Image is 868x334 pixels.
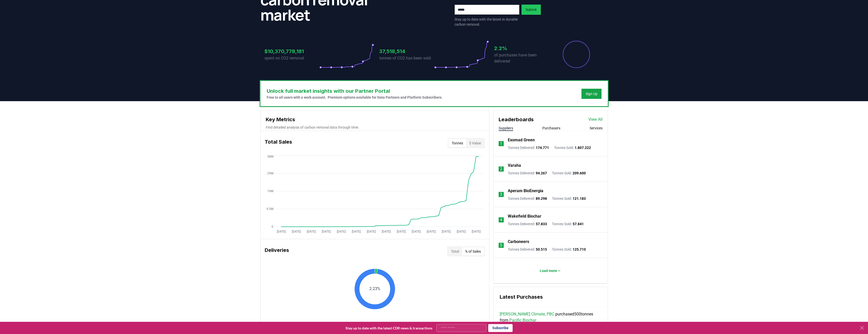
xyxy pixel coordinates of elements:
tspan: [DATE] [456,230,465,233]
span: 50.515 [536,247,547,251]
p: Tonnes Delivered : [508,196,547,201]
h3: Unlock full market insights with our Partner Portal [267,87,443,95]
tspan: [DATE] [337,230,345,233]
p: 3 [500,191,502,198]
tspan: 29M [267,172,273,175]
p: Tonnes Sold : [552,196,586,201]
a: Wakefield Biochar [508,213,541,219]
tspan: [DATE] [427,230,435,233]
span: 89.298 [536,196,547,201]
p: 1 [500,141,502,147]
button: Total [448,247,462,255]
button: Submit [522,5,541,15]
p: Tonnes Delivered : [508,171,547,176]
text: 2.23% [369,286,380,291]
span: 1.807.222 [575,146,591,150]
tspan: 0 [272,225,273,229]
span: 121.183 [573,196,586,201]
a: Exomad Green [508,137,535,143]
span: purchased 500 tonnes from [500,311,602,323]
tspan: [DATE] [397,230,405,233]
p: spent on CO2 removal [264,55,319,61]
tspan: [DATE] [441,230,450,233]
tspan: 38M [267,155,273,158]
p: Tonnes Sold : [552,221,584,226]
p: 5 [500,242,502,248]
span: 57.841 [573,222,584,226]
button: Suppliers [499,126,513,131]
div: Percentage of sales delivered [562,40,591,69]
tspan: [DATE] [367,230,375,233]
a: View All [588,116,603,123]
tspan: [DATE] [292,230,301,233]
button: $ Value [466,139,484,147]
p: Tonnes Sold : [552,171,586,176]
h3: $10,370,778,181 [264,48,319,55]
button: Sign Up [581,89,602,99]
tspan: [DATE] [322,230,330,233]
p: Find detailed analysis of carbon removal data through time. [266,125,484,130]
tspan: 19M [267,189,273,193]
tspan: [DATE] [307,230,315,233]
a: Carboneers [508,239,529,245]
span: 57.833 [536,222,547,226]
a: Sign Up [586,91,597,96]
button: Load more [536,266,565,276]
p: tonnes of CO2 has been sold [379,55,434,61]
span: 209.600 [573,171,586,175]
p: Tonnes Delivered : [508,145,549,150]
p: Load more [540,268,557,273]
span: 174.771 [536,146,549,150]
h3: 2.2% [494,44,549,52]
tspan: 9.5M [266,207,273,211]
tspan: [DATE] [352,230,360,233]
h3: Total Sales [265,138,292,148]
p: Tonnes Delivered : [508,247,547,252]
h3: Leaderboards [499,116,534,123]
p: Tonnes Delivered : [508,221,547,226]
button: % of Sales [462,247,484,255]
span: 125.710 [573,247,586,251]
button: Tonnes [449,139,466,147]
h3: 37,518,514 [379,48,434,55]
span: 94.267 [536,171,547,175]
a: Varaha [508,162,521,169]
h3: Key Metrics [266,116,484,123]
p: 4 [500,217,502,223]
tspan: [DATE] [277,230,286,233]
p: Free to all users with a work account. Premium options available for Data Partners and Platform S... [267,95,443,100]
a: [PERSON_NAME] Climate, PBC [500,311,554,317]
h3: Latest Purchases [500,293,602,301]
h3: Deliveries [265,246,289,256]
button: Purchasers [542,126,560,131]
button: Services [590,126,603,131]
tspan: [DATE] [382,230,390,233]
tspan: [DATE] [471,230,480,233]
tspan: [DATE] [412,230,420,233]
p: Tonnes Sold : [554,145,591,150]
p: 2 [500,166,502,172]
a: Pacific Biochar [509,317,536,323]
p: of purchases have been delivered [494,52,549,64]
p: Tonnes Sold : [552,247,586,252]
a: Aperam BioEnergia [508,188,543,194]
p: Stay up to date with the latest in durable carbon removal. [454,17,519,27]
